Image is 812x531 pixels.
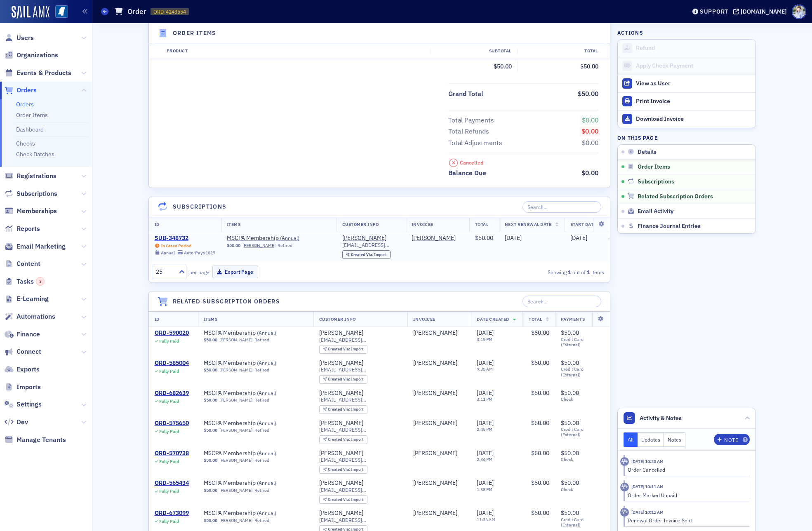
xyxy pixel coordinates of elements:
span: ORD-4243554 [153,8,186,15]
span: Next Renewal Date [505,221,552,227]
a: SUB-348732 [155,235,215,242]
div: Total Payments [448,115,494,125]
a: MSCPA Membership (Annual) [227,235,331,242]
span: $50.00 [204,458,217,463]
time: 3:11 PM [477,396,492,402]
span: MSCPA Membership [204,510,308,517]
span: [EMAIL_ADDRESS][DOMAIN_NAME] [319,457,402,463]
a: Events & Products [5,68,71,78]
div: Fully Paid [159,369,179,374]
a: [PERSON_NAME] [413,450,457,457]
div: In Grace Period [161,243,191,249]
div: [DOMAIN_NAME] [741,8,787,15]
span: [DATE] [477,449,494,457]
a: Imports [5,383,41,392]
span: $50.00 [561,479,579,486]
span: [DATE] [477,389,494,397]
span: Total Adjustments [448,138,505,148]
div: View as User [636,80,751,87]
span: $50.00 [204,367,217,373]
span: Invoicee [413,316,435,322]
a: [PERSON_NAME] [219,458,252,463]
div: Created Via: Import [319,465,367,474]
a: Dashboard [16,126,44,133]
a: ORD-585004 [155,359,189,367]
div: Apply Check Payment [636,62,751,70]
div: Order Marked Unpaid [628,491,744,499]
a: Email Marketing [5,242,66,251]
time: 1:38 PM [477,486,492,492]
span: Reports [16,224,40,233]
div: Import [328,437,363,442]
span: Profile [792,5,806,19]
a: [PERSON_NAME] [219,397,252,403]
button: Note [714,434,750,445]
span: [EMAIL_ADDRESS][DOMAIN_NAME] [319,337,402,343]
a: ORD-570738 [155,450,189,457]
span: Jimmy Cox [413,479,465,487]
a: [PERSON_NAME] [319,420,363,427]
span: Automations [16,312,55,321]
div: Product [161,48,431,54]
div: [PERSON_NAME] [413,359,457,367]
a: Organizations [5,51,58,60]
span: ID [155,221,160,227]
div: Support [700,8,728,15]
a: MSCPA Membership (Annual) [204,359,308,367]
div: Fully Paid [159,429,179,434]
a: MSCPA Membership (Annual) [204,420,308,427]
div: Import [328,377,363,382]
span: $50.00 [531,479,549,486]
input: Search… [523,201,601,213]
a: Finance [5,330,40,339]
span: Memberships [16,207,57,216]
a: [PERSON_NAME] [413,420,457,427]
a: [PERSON_NAME] [219,518,252,523]
span: $0.00 [581,169,598,177]
a: Check Batches [16,150,54,158]
span: $0.00 [582,139,598,147]
a: Connect [5,347,41,356]
span: Jimmy Cox [412,235,464,242]
time: 8/19/2025 10:20 AM [631,458,664,464]
span: $50.00 [531,449,549,457]
span: Check [561,397,604,402]
a: Users [5,33,34,42]
span: Settings [16,400,42,409]
a: [PERSON_NAME] [319,450,363,457]
div: [PERSON_NAME] [319,510,363,517]
span: Email Marketing [16,242,66,251]
a: MSCPA Membership (Annual) [204,510,308,517]
a: Content [5,259,40,268]
h4: Actions [617,29,643,36]
span: $50.00 [561,419,579,427]
div: [PERSON_NAME] [413,390,457,397]
span: Total Payments [448,115,497,125]
a: Memberships [5,207,57,216]
h4: Order Items [173,29,217,38]
span: Invoicee [412,221,433,227]
span: Finance [16,330,40,339]
a: ORD-682639 [155,390,189,397]
strong: 1 [586,268,591,276]
span: MSCPA Membership [204,450,308,457]
a: Manage Tenants [5,435,66,444]
span: ( Annual ) [257,510,276,516]
span: Orders [16,86,37,95]
div: ORD-673099 [155,510,189,517]
span: Related Subscription Orders [638,193,713,200]
span: $0.00 [582,116,598,124]
a: [PERSON_NAME] [219,337,252,343]
a: MSCPA Membership (Annual) [204,329,308,337]
span: $50.00 [580,63,598,70]
div: Retired [254,428,269,433]
h1: Order [127,7,146,16]
a: [PERSON_NAME] [219,367,252,373]
a: Dev [5,418,28,427]
div: Print Invoice [636,98,751,105]
span: $50.00 [561,389,579,397]
span: $50.00 [531,359,549,367]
